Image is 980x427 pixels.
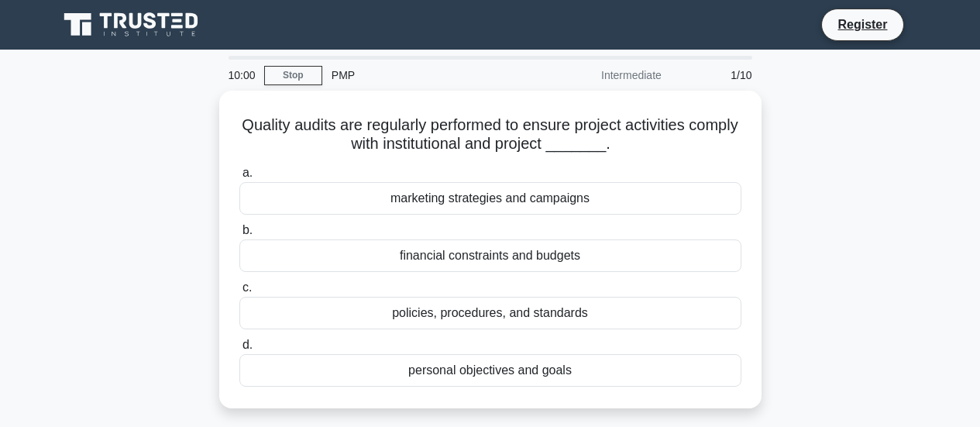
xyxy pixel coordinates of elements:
span: b. [242,223,253,236]
a: Stop [264,66,322,85]
span: a. [242,166,253,179]
a: Register [828,15,896,34]
div: financial constraints and budgets [239,239,741,272]
div: marketing strategies and campaigns [239,182,741,215]
div: personal objectives and goals [239,354,741,387]
div: 1/10 [671,60,762,91]
div: policies, procedures, and standards [239,297,741,329]
h5: Quality audits are regularly performed to ensure project activities comply with institutional and... [238,115,743,154]
span: d. [242,338,253,351]
div: PMP [322,60,535,91]
span: c. [242,281,252,294]
div: Intermediate [535,60,671,91]
div: 10:00 [219,60,264,91]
